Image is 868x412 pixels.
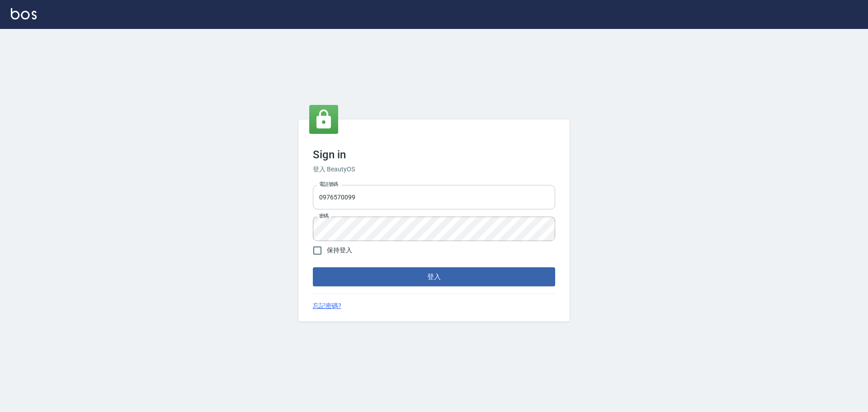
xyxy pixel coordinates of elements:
span: 保持登入 [327,246,352,255]
label: 電話號碼 [319,181,338,188]
h6: 登入 BeautyOS [313,165,555,174]
a: 忘記密碼? [313,301,341,311]
h3: Sign in [313,148,555,161]
button: 登入 [313,267,555,286]
img: Logo [11,8,37,19]
label: 密碼 [319,213,329,219]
